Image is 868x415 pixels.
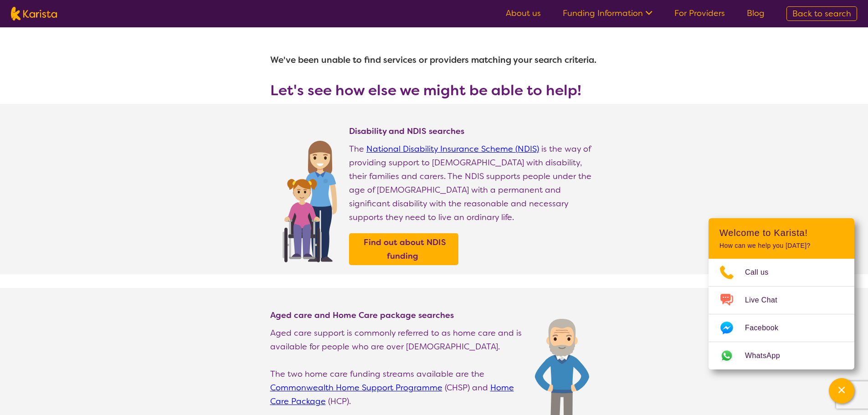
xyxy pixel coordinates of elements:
[709,218,854,369] div: Channel Menu
[745,266,780,279] span: Call us
[349,126,598,137] h4: Disability and NDIS searches
[279,135,340,262] img: Find NDIS and Disability services and providers
[709,342,854,369] a: Web link opens in a new tab.
[747,8,765,19] a: Blog
[351,236,456,263] a: Find out about NDIS funding
[270,367,526,408] p: The two home care funding streams available are the (CHSP) and (HCP).
[270,49,598,71] h1: We've been unable to find services or providers matching your search criteria.
[563,8,652,19] a: Funding Information
[786,6,857,21] a: Back to search
[745,293,788,307] span: Live Chat
[349,142,598,224] p: The is the way of providing support to [DEMOGRAPHIC_DATA] with disability, their families and car...
[270,382,442,393] a: Commonwealth Home Support Programme
[364,237,446,261] b: Find out about NDIS funding
[270,82,598,98] h3: Let's see how else we might be able to help!
[270,310,526,321] h4: Aged care and Home Care package searches
[745,321,789,335] span: Facebook
[11,7,57,20] img: Karista logo
[719,242,843,250] p: How can we help you [DATE]?
[674,8,725,19] a: For Providers
[719,227,843,238] h2: Welcome to Karista!
[745,349,791,363] span: WhatsApp
[270,326,526,354] p: Aged care support is commonly referred to as home care and is available for people who are over [...
[709,259,854,369] ul: Choose channel
[792,8,851,19] span: Back to search
[506,8,541,19] a: About us
[366,143,539,154] a: National Disability Insurance Scheme (NDIS)
[829,378,854,404] button: Channel Menu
